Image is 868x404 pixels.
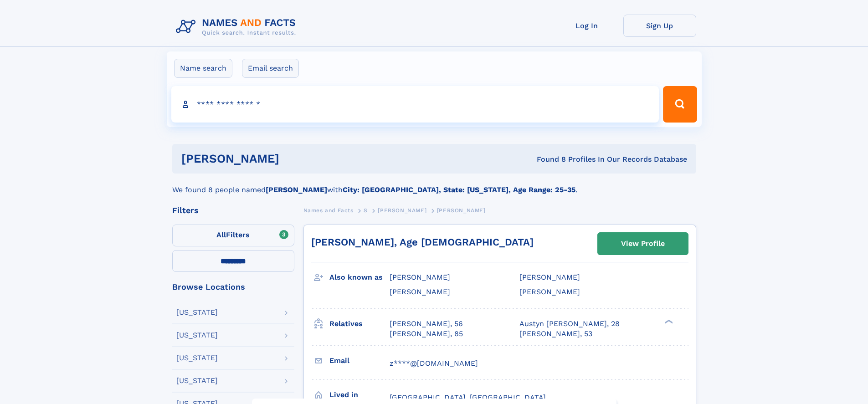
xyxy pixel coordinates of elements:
[172,225,294,246] label: Filters
[663,86,697,123] button: Search Button
[172,15,303,39] img: Logo Names and Facts
[329,316,390,332] h3: Relatives
[176,332,218,339] div: [US_STATE]
[311,236,534,248] a: [PERSON_NAME], Age [DEMOGRAPHIC_DATA]
[172,174,696,195] div: We found 8 people named with .
[623,15,696,37] a: Sign Up
[378,207,426,214] span: [PERSON_NAME]
[390,329,463,339] a: [PERSON_NAME], 85
[364,207,368,214] span: S
[621,233,665,254] div: View Profile
[172,206,294,215] div: Filters
[519,329,592,339] a: [PERSON_NAME], 53
[390,273,450,281] span: [PERSON_NAME]
[172,283,294,291] div: Browse Locations
[390,319,463,329] a: [PERSON_NAME], 56
[408,154,687,164] div: Found 8 Profiles In Our Records Database
[663,318,673,324] div: ❯
[390,287,450,296] span: [PERSON_NAME]
[437,207,486,214] span: [PERSON_NAME]
[176,354,218,362] div: [US_STATE]
[181,153,408,164] h1: [PERSON_NAME]
[329,353,390,368] h3: Email
[329,387,390,403] h3: Lived in
[390,393,546,402] span: [GEOGRAPHIC_DATA], [GEOGRAPHIC_DATA]
[176,377,218,384] div: [US_STATE]
[266,185,327,194] b: [PERSON_NAME]
[303,205,354,216] a: Names and Facts
[550,15,623,37] a: Log In
[242,59,299,78] label: Email search
[329,270,390,285] h3: Also known as
[176,309,218,316] div: [US_STATE]
[171,86,659,123] input: search input
[174,59,232,78] label: Name search
[378,205,426,216] a: [PERSON_NAME]
[343,185,575,194] b: City: [GEOGRAPHIC_DATA], State: [US_STATE], Age Range: 25-35
[519,319,620,329] a: Austyn [PERSON_NAME], 28
[598,233,688,255] a: View Profile
[216,230,226,239] span: All
[364,205,368,216] a: S
[519,287,580,296] span: [PERSON_NAME]
[519,273,580,281] span: [PERSON_NAME]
